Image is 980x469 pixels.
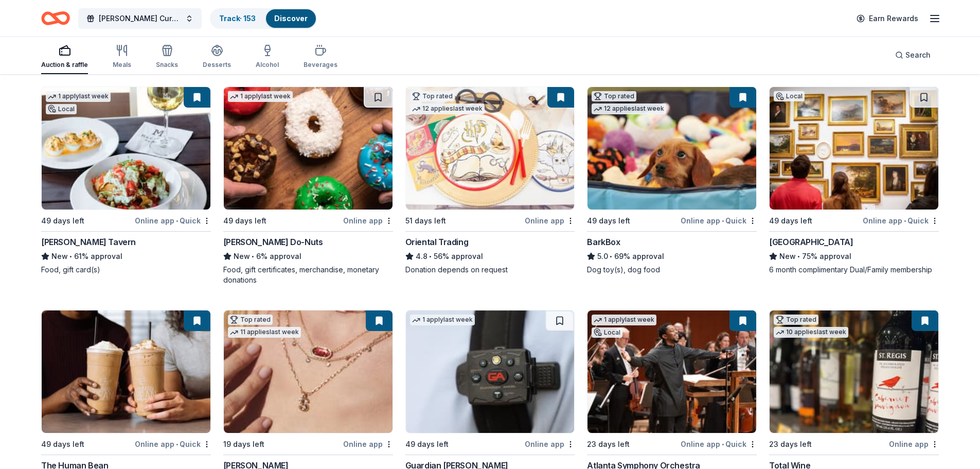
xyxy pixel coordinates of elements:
a: Track· 153 [219,14,256,23]
button: [PERSON_NAME] Cure Golf Tournament [78,8,202,29]
div: 10 applies last week [774,327,848,338]
button: Beverages [304,40,337,74]
span: • [176,440,178,448]
a: Home [41,6,70,30]
div: Local [592,327,622,338]
span: 4.8 [416,250,427,263]
span: New [234,250,250,263]
img: Image for Shipley Do-Nuts [224,87,393,210]
img: Image for Kendra Scott [224,310,393,433]
button: Track· 153Discover [210,8,317,29]
div: 1 apply last week [592,315,656,325]
img: Image for The Human Bean [42,310,210,433]
div: 19 days left [223,438,264,450]
a: Image for Oriental TradingTop rated12 applieslast week51 days leftOnline appOriental Trading4.8•5... [405,86,575,275]
div: 69% approval [587,250,757,263]
span: • [176,217,178,225]
div: Online app Quick [681,438,757,450]
img: Image for Oriental Trading [406,87,575,210]
div: 61% approval [41,250,211,263]
div: Online app Quick [863,214,939,227]
div: 49 days left [769,215,812,227]
div: Food, gift certificates, merchandise, monetary donations [223,265,393,285]
div: Top rated [774,315,818,325]
div: 49 days left [223,215,266,227]
div: Online app [525,214,575,227]
div: Online app [343,438,393,450]
div: 6 month complimentary Dual/Family membership [769,265,939,275]
div: 12 applies last week [592,103,666,114]
a: Earn Rewards [850,9,924,28]
div: Top rated [228,315,273,325]
button: Alcohol [256,40,279,74]
a: Image for High Museum of ArtLocal49 days leftOnline app•Quick[GEOGRAPHIC_DATA]New•75% approval6 m... [769,86,939,275]
span: New [779,250,796,263]
div: [GEOGRAPHIC_DATA] [769,236,853,248]
div: 49 days left [41,215,84,227]
span: • [429,252,432,260]
div: Food, gift card(s) [41,265,211,275]
div: 49 days left [405,438,449,450]
a: Image for Shipley Do-Nuts1 applylast week49 days leftOnline app[PERSON_NAME] Do-NutsNew•6% approv... [223,86,393,285]
span: • [798,252,800,260]
div: Desserts [203,61,231,69]
img: Image for High Museum of Art [770,87,938,210]
a: Discover [274,14,308,23]
div: Beverages [304,61,337,69]
span: • [722,217,724,225]
div: 49 days left [587,215,630,227]
div: Local [774,91,805,101]
div: Oriental Trading [405,236,469,248]
div: Online app [889,438,939,450]
span: • [69,252,72,260]
div: Snacks [156,61,178,69]
div: Dog toy(s), dog food [587,265,757,275]
span: 5.0 [597,250,608,263]
div: 11 applies last week [228,327,301,338]
div: BarkBox [587,236,620,248]
div: Donation depends on request [405,265,575,275]
div: Online app Quick [135,438,211,450]
button: Search [887,45,939,65]
span: • [904,217,906,225]
img: Image for BarkBox [587,87,756,210]
div: 56% approval [405,250,575,263]
div: 51 days left [405,215,446,227]
div: Top rated [410,91,455,101]
div: Online app [343,214,393,227]
a: Image for BarkBoxTop rated12 applieslast week49 days leftOnline app•QuickBarkBox5.0•69% approvalD... [587,86,757,275]
div: Local [46,104,77,114]
button: Auction & raffle [41,40,88,74]
div: Online app Quick [135,214,211,227]
div: Alcohol [256,61,279,69]
span: • [610,252,613,260]
img: Image for Atlanta Symphony Orchestra [587,310,756,433]
button: Snacks [156,40,178,74]
a: Image for Marlow's Tavern1 applylast weekLocal49 days leftOnline app•Quick[PERSON_NAME] TavernNew... [41,86,211,275]
div: Meals [113,61,131,69]
span: Search [905,49,931,61]
button: Desserts [203,40,231,74]
div: [PERSON_NAME] Tavern [41,236,136,248]
span: • [252,252,254,260]
span: • [722,440,724,448]
div: Online app [525,438,575,450]
div: 49 days left [41,438,84,450]
div: 23 days left [769,438,812,450]
img: Image for Marlow's Tavern [42,87,210,210]
div: 12 applies last week [410,103,485,114]
div: [PERSON_NAME] Do-Nuts [223,236,323,248]
img: Image for Guardian Angel Device [406,310,575,433]
button: Meals [113,40,131,74]
div: 23 days left [587,438,630,450]
span: [PERSON_NAME] Cure Golf Tournament [99,12,181,25]
div: 1 apply last week [228,91,293,102]
div: 75% approval [769,250,939,263]
div: 1 apply last week [46,91,111,102]
div: 1 apply last week [410,315,475,325]
span: New [51,250,68,263]
img: Image for Total Wine [770,310,938,433]
div: 6% approval [223,250,393,263]
div: Top rated [592,91,636,101]
div: Online app Quick [681,214,757,227]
